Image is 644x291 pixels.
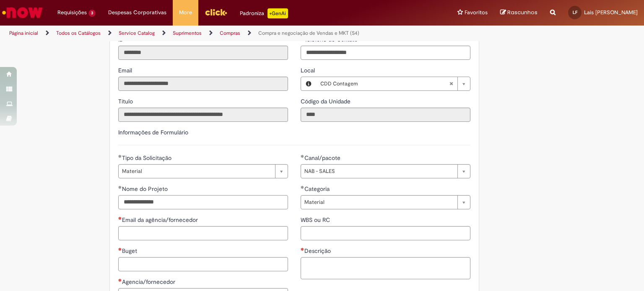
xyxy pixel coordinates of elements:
[122,278,177,286] span: Agencia/fornecedor
[573,10,577,15] span: LF
[205,6,227,18] img: click_logo_yellow_360x200.png
[122,154,173,162] span: Tipo da Solicitação
[118,66,134,75] label: Somente leitura - Email
[6,26,423,41] ul: Trilhas de página
[118,185,122,189] span: Obrigatório Preenchido
[122,216,200,224] span: Email da agência/fornecedor
[301,185,304,189] span: Obrigatório Preenchido
[445,77,457,90] abbr: Limpar campo Local
[118,67,134,74] span: Somente leitura - Email
[118,129,188,136] label: Informações de Formulário
[301,77,316,90] button: Local, Visualizar este registro CDD Contagem
[57,8,87,17] span: Requisições
[173,30,202,36] a: Suprimentos
[316,77,470,90] a: CDD ContagemLimpar campo Local
[301,108,470,122] input: Código da Unidade
[118,108,288,122] input: Título
[122,185,169,193] span: Nome do Projeto
[301,98,352,105] span: Somente leitura - Código da Unidade
[507,8,538,16] span: Rascunhos
[118,36,125,43] span: Somente leitura - ID
[118,278,122,282] span: Necessários
[301,257,470,280] textarea: Descrição
[88,10,96,17] span: 3
[220,30,240,36] a: Compras
[304,196,453,209] span: Material
[119,30,155,36] a: Service Catalog
[118,226,288,240] input: Email da agência/fornecedor
[122,165,271,178] span: Material
[9,30,38,36] a: Página inicial
[118,97,135,106] label: Somente leitura - Título
[118,257,288,271] input: Buget
[118,77,288,91] input: Email
[56,30,101,36] a: Todos os Catálogos
[304,154,342,162] span: Canal/pacote
[301,155,304,158] span: Obrigatório Preenchido
[118,155,122,158] span: Obrigatório Preenchido
[122,247,139,255] span: Buget
[304,36,359,43] span: Telefone de Contato
[500,9,538,17] a: Rascunhos
[240,8,288,18] div: Padroniza
[1,4,44,21] img: ServiceNow
[301,97,352,106] label: Somente leitura - Código da Unidade
[304,165,453,178] span: NAB - SALES
[301,226,470,240] input: WBS ou RC
[465,8,488,17] span: Favoritos
[301,216,332,224] span: WBS ou RC
[301,46,470,60] input: Telefone de Contato
[584,9,638,16] span: Lais [PERSON_NAME]
[301,67,317,74] span: Local
[304,247,332,255] span: Descrição
[267,8,288,18] p: +GenAi
[320,77,449,90] span: CDD Contagem
[118,46,288,60] input: ID
[118,98,135,105] span: Somente leitura - Título
[304,185,331,193] span: Categoria
[258,30,359,36] a: Compra e negociação de Vendas e MKT (S4)
[108,8,166,17] span: Despesas Corporativas
[118,195,288,209] input: Nome do Projeto
[118,247,122,251] span: Necessários
[301,247,304,251] span: Necessários
[179,8,192,17] span: More
[118,216,122,220] span: Necessários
